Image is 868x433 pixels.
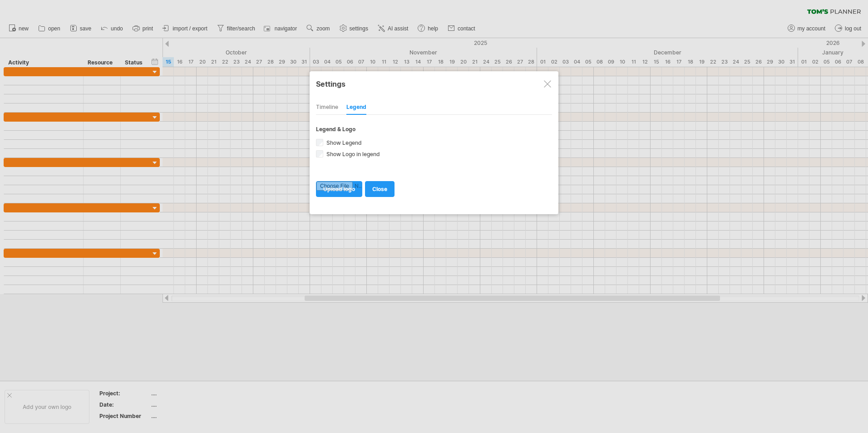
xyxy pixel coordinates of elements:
[323,186,355,192] span: upload logo
[365,181,395,197] a: close
[316,100,338,115] div: Timeline
[346,100,366,115] div: Legend
[325,151,380,157] span: Show Logo in legend
[316,181,362,197] a: upload logo
[316,126,552,133] div: Legend & Logo
[372,186,387,192] span: close
[325,139,362,146] span: Show Legend
[316,75,552,92] div: Settings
